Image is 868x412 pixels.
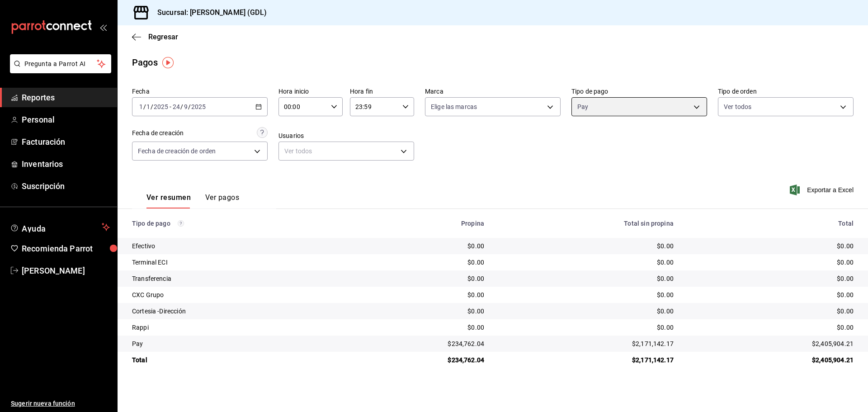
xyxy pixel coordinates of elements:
[11,399,110,408] span: Sugerir nueva función
[10,54,111,73] button: Pregunta a Parrot AI
[499,290,674,299] div: $0.00
[172,103,180,110] input: --
[348,220,484,227] div: Propina
[499,220,674,227] div: Total sin propina
[24,59,97,69] span: Pregunta a Parrot AI
[132,88,268,95] label: Fecha
[278,142,414,161] div: Ver todos
[688,274,854,283] div: $0.00
[688,258,854,267] div: $0.00
[178,220,184,227] svg: Los pagos realizados con Pay y otras terminales son montos brutos.
[151,103,153,110] span: /
[132,242,334,251] div: Efectivo
[132,33,178,41] button: Regresar
[348,355,484,365] div: $234,762.04
[99,24,107,31] button: open_drawer_menu
[499,307,674,316] div: $0.00
[431,102,477,111] span: Elige las marcas
[348,323,484,332] div: $0.00
[146,103,151,110] input: --
[132,307,334,316] div: Cortesia -Dirección
[132,258,334,267] div: Terminal ECI
[792,185,854,195] button: Exportar a Excel
[425,88,561,95] label: Marca
[146,193,191,208] button: Ver resumen
[139,103,143,110] input: --
[22,91,110,104] span: Reportes
[688,290,854,299] div: $0.00
[499,258,674,267] div: $0.00
[348,274,484,283] div: $0.00
[146,193,239,208] div: navigation tabs
[132,274,334,283] div: Transferencia
[132,355,334,365] div: Total
[348,339,484,348] div: $234,762.04
[132,290,334,299] div: CXC Grupo
[688,220,854,227] div: Total
[688,339,854,348] div: $2,405,904.21
[170,103,171,110] span: -
[499,355,674,365] div: $2,171,142.17
[132,339,334,348] div: Pay
[688,242,854,251] div: $0.00
[348,307,484,316] div: $0.00
[143,103,146,110] span: /
[148,33,178,41] span: Regresar
[278,88,343,95] label: Hora inicio
[22,222,98,232] span: Ayuda
[22,158,110,170] span: Inventarios
[188,103,191,110] span: /
[688,355,854,365] div: $2,405,904.21
[499,323,674,332] div: $0.00
[571,88,707,95] label: Tipo de pago
[350,88,414,95] label: Hora fin
[348,258,484,267] div: $0.00
[180,103,183,110] span: /
[132,220,334,227] div: Tipo de pago
[348,242,484,251] div: $0.00
[724,102,751,111] span: Ver todos
[162,57,174,68] img: Tooltip marker
[132,56,158,69] div: Pagos
[22,114,110,126] span: Personal
[22,180,110,192] span: Suscripción
[688,323,854,332] div: $0.00
[499,242,674,251] div: $0.00
[184,103,188,110] input: --
[132,128,184,138] div: Fecha de creación
[278,133,414,139] label: Usuarios
[22,242,110,255] span: Recomienda Parrot
[22,136,110,148] span: Facturación
[150,7,267,18] h3: Sucursal: [PERSON_NAME] (GDL)
[6,66,111,75] a: Pregunta a Parrot AI
[577,102,588,111] span: Pay
[191,103,206,110] input: ----
[499,339,674,348] div: $2,171,142.17
[138,147,216,156] span: Fecha de creación de orden
[22,265,110,277] span: [PERSON_NAME]
[153,103,169,110] input: ----
[499,274,674,283] div: $0.00
[688,307,854,316] div: $0.00
[718,88,854,95] label: Tipo de orden
[205,193,239,208] button: Ver pagos
[348,290,484,299] div: $0.00
[132,323,334,332] div: Rappi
